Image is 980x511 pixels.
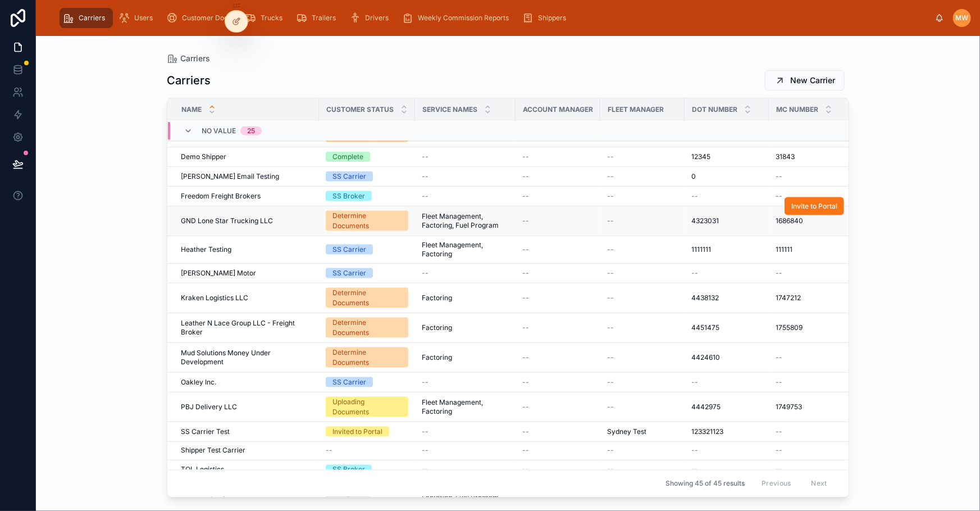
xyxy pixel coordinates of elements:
span: -- [691,269,698,278]
a: -- [522,427,594,436]
div: Determine Documents [332,211,402,231]
a: Factoring [422,353,509,362]
a: -- [776,427,855,436]
a: Oakley Inc. [181,378,312,387]
span: -- [422,152,429,161]
a: -- [607,216,678,225]
span: New Carrier [790,75,835,86]
a: -- [691,465,762,474]
a: PBJ Delivery LLC [181,403,312,411]
span: -- [776,172,782,181]
a: 31843 [776,152,855,161]
span: -- [522,192,529,201]
span: PBJ Delivery LLC [181,403,237,411]
div: Invited to Portal [332,427,382,437]
a: [PERSON_NAME] Motor [181,269,312,278]
a: Complete [326,152,408,162]
span: Fleet Manager [608,105,664,114]
a: -- [522,245,594,254]
span: 4442975 [691,403,721,411]
a: -- [607,465,678,474]
a: -- [607,172,678,181]
span: 0 [691,172,696,181]
span: 4424610 [691,353,720,362]
span: Invite to Portal [791,202,837,211]
span: 123321123 [691,427,723,436]
div: Determine Documents [332,318,402,338]
div: SS Carrier [332,268,366,278]
a: -- [607,245,678,254]
span: -- [691,465,698,474]
a: Determine Documents [326,318,408,338]
div: Determine Documents [332,347,402,368]
span: 31843 [776,152,795,161]
a: Users [115,8,161,28]
span: -- [607,293,614,302]
span: 4438132 [691,293,719,302]
span: 4451475 [691,323,719,332]
span: -- [607,216,614,225]
div: SS Carrier [332,377,366,387]
span: Trucks [261,13,282,22]
span: Trailers [312,13,336,22]
span: Demo Shipper [181,152,226,161]
a: Customer Docs [163,8,239,28]
a: Factoring [422,323,509,332]
span: Customer Docs [182,13,231,22]
span: -- [776,269,782,278]
a: -- [776,172,855,181]
h1: Carriers [167,73,211,88]
a: TQL Logistics [181,465,312,474]
a: 4424610 [691,353,762,362]
span: Name [181,105,202,114]
span: Leather N Lace Group LLC - Freight Broker [181,319,312,337]
span: -- [522,427,529,436]
div: Complete [332,152,363,162]
span: Oakley Inc. [181,378,216,387]
span: -- [326,446,332,455]
span: [PERSON_NAME] Email Testing [181,172,279,181]
span: -- [607,378,614,387]
span: -- [522,172,529,181]
a: -- [422,465,509,474]
span: Carriers [180,53,210,64]
span: -- [607,192,614,201]
span: -- [607,323,614,332]
span: DOT Number [692,105,737,114]
span: -- [776,378,782,387]
span: Fleet Management, Factoring, Fuel Program [422,212,509,230]
span: -- [422,172,429,181]
a: -- [522,152,594,161]
a: -- [691,269,762,278]
span: -- [422,446,429,455]
span: -- [522,323,529,332]
a: Uploading Documents [326,397,408,417]
a: -- [691,192,762,201]
a: Kraken Logistics LLC [181,293,312,302]
span: TQL Logistics [181,465,224,474]
div: SS Carrier [332,245,366,255]
span: MC Number [776,105,818,114]
span: -- [422,378,429,387]
a: -- [522,293,594,302]
span: Factoring [422,353,452,362]
a: Freedom Freight Brokers [181,192,312,201]
span: Factoring [422,293,452,302]
span: -- [522,269,529,278]
span: -- [522,378,529,387]
a: -- [422,172,509,181]
a: Fleet Management, Factoring [422,241,509,259]
a: Heather Testing [181,245,312,254]
span: -- [422,269,429,278]
a: Shipper Test Carrier [181,446,312,455]
a: -- [522,216,594,225]
span: 1111111 [691,245,711,254]
a: -- [522,269,594,278]
span: -- [776,353,782,362]
span: 4323031 [691,216,719,225]
a: -- [422,446,509,455]
a: Factoring [422,293,509,302]
a: -- [691,378,762,387]
a: -- [776,465,855,474]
